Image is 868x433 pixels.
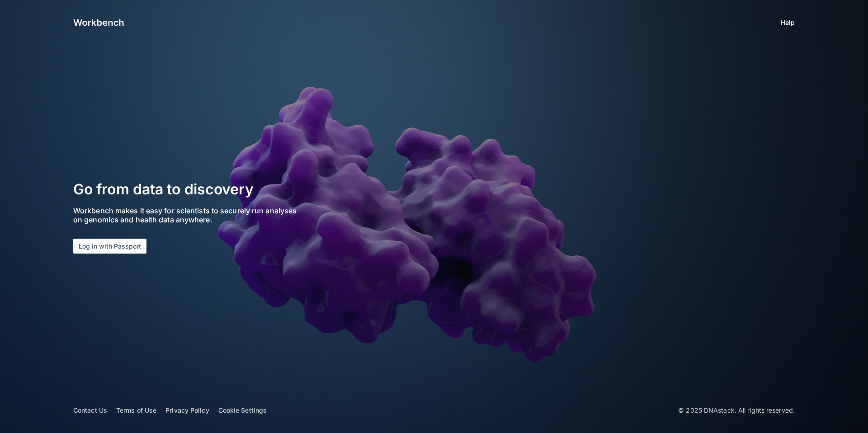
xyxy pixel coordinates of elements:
button: Log in with Passport [73,239,146,254]
a: Terms of Use [116,406,156,414]
h2: Go from data to discovery [73,179,355,200]
img: logo [73,17,124,28]
p: Workbench makes it easy for scientists to securely run analyses on genomics and health data anywh... [73,207,307,224]
p: © 2025 DNAstack. All rights reserved. [678,406,795,415]
a: Contact Us [73,406,107,414]
a: Privacy Policy [165,406,209,414]
a: Cookie Settings [218,406,267,414]
a: Help [781,18,795,27]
